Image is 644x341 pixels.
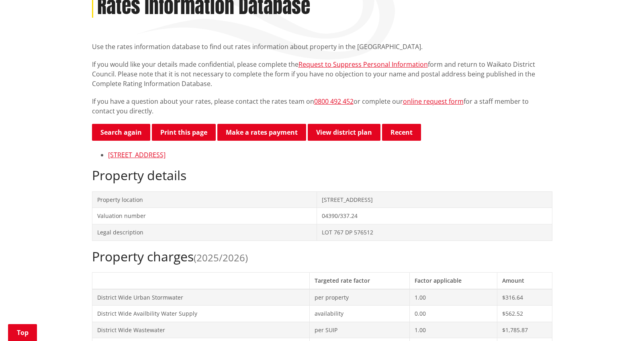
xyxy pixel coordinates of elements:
[382,124,421,141] button: Recent
[497,289,552,306] td: $316.64
[92,42,552,51] p: Use the rates information database to find out rates information about property in the [GEOGRAPHI...
[403,97,464,106] a: online request form
[309,289,410,306] td: per property
[194,251,248,264] span: (2025/2026)
[410,272,497,289] th: Factor applicable
[92,97,552,116] p: If you have a question about your rates, please contact the rates team on or complete our for a s...
[497,272,552,289] th: Amount
[309,322,410,338] td: per SUIP
[92,322,309,338] td: District Wide Wastewater
[607,307,636,336] iframe: Messenger Launcher
[92,60,552,88] p: If you would like your details made confidential, please complete the form and return to Waikato ...
[317,208,552,224] td: 04390/337.24
[92,249,552,264] h2: Property charges
[92,191,317,208] td: Property location
[410,322,497,338] td: 1.00
[497,322,552,338] td: $1,785.87
[317,224,552,240] td: LOT 767 DP 576512
[298,60,428,69] a: Request to Suppress Personal Information
[92,124,150,141] a: Search again
[92,289,309,306] td: District Wide Urban Stormwater
[152,124,216,141] button: Print this page
[8,324,37,341] a: Top
[497,306,552,322] td: $562.52
[309,306,410,322] td: availability
[410,289,497,306] td: 1.00
[92,168,552,183] h2: Property details
[108,150,166,159] a: [STREET_ADDRESS]
[92,224,317,240] td: Legal description
[309,272,410,289] th: Targeted rate factor
[217,124,306,141] a: Make a rates payment
[317,191,552,208] td: [STREET_ADDRESS]
[92,306,309,322] td: District Wide Availbility Water Supply
[410,306,497,322] td: 0.00
[314,97,354,106] a: 0800 492 452
[308,124,380,141] a: View district plan
[92,208,317,224] td: Valuation number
